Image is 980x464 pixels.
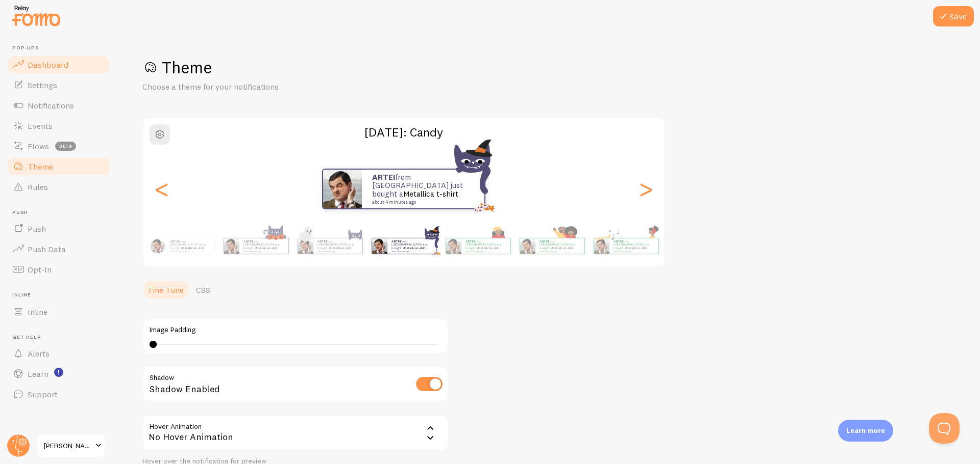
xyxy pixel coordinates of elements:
span: Dashboard [28,60,68,70]
a: Flows beta [6,136,111,156]
small: about 4 minutes ago [391,250,431,252]
p: Choose a theme for your notifications [142,81,387,93]
strong: ARTEI [317,239,327,243]
a: Dashboard [6,54,111,75]
span: Opt-In [28,264,52,275]
img: Fomo [323,170,362,208]
div: Shadow Enabled [142,366,449,403]
a: Metallica t-shirt [182,246,204,250]
strong: ARTEI [614,239,623,243]
strong: ARTEI [465,239,475,243]
a: CSS [190,280,216,300]
span: Inline [28,307,47,317]
div: Next slide [640,152,652,226]
img: Fomo [224,238,239,254]
span: Inline [12,292,111,298]
img: Fomo [520,238,535,254]
img: Fomo [372,238,387,254]
a: Learn [6,364,111,384]
a: Metallica t-shirt [478,246,500,250]
p: Learn more [846,426,885,435]
small: about 4 minutes ago [465,250,505,252]
strong: ARTEI [372,172,395,182]
span: Pop-ups [12,45,111,51]
small: about 4 minutes ago [170,250,210,252]
span: Push [12,209,111,216]
a: Metallica t-shirt [330,246,352,250]
p: from [GEOGRAPHIC_DATA] just bought a [243,239,284,252]
a: Settings [6,75,111,95]
span: Notifications [28,100,74,111]
p: from [GEOGRAPHIC_DATA] just bought a [391,239,432,252]
p: from [GEOGRAPHIC_DATA] just bought a [372,173,474,205]
img: Fomo [150,238,165,253]
a: Metallica t-shirt [256,246,278,250]
a: Alerts [6,343,111,364]
a: Push [6,219,111,239]
p: from [GEOGRAPHIC_DATA] just bought a [170,239,211,252]
a: [PERSON_NAME] [37,433,106,458]
small: about 4 minutes ago [540,250,579,252]
span: Events [28,121,53,131]
a: Events [6,116,111,136]
p: from [GEOGRAPHIC_DATA] just bought a [540,239,580,252]
h2: [DATE]: Candy [143,124,664,140]
span: Settings [28,80,57,90]
span: Get Help [12,334,111,341]
span: Learn [28,369,48,379]
span: Rules [28,182,48,192]
p: from [GEOGRAPHIC_DATA] just bought a [614,239,654,252]
p: from [GEOGRAPHIC_DATA] just bought a [317,239,358,252]
img: Fomo [446,238,461,254]
small: about 4 minutes ago [614,250,653,252]
small: about 4 minutes ago [372,200,471,205]
img: Fomo [594,238,609,254]
span: beta [55,142,76,151]
span: Push [28,224,46,234]
svg: <p>Watch New Feature Tutorials!</p> [54,368,63,377]
a: Inline [6,302,111,322]
span: Push Data [28,244,66,254]
a: Support [6,384,111,404]
a: Opt-In [6,259,111,280]
strong: ARTEI [391,239,401,243]
strong: ARTEI [243,239,253,243]
strong: ARTEI [170,239,179,243]
strong: ARTEI [540,239,549,243]
a: Theme [6,156,111,177]
div: No Hover Animation [142,415,449,451]
img: Fomo [298,238,313,254]
a: Metallica t-shirt [403,189,458,199]
small: about 4 minutes ago [317,250,357,252]
a: Push Data [6,239,111,259]
h1: Theme [142,57,955,78]
span: [PERSON_NAME] [44,440,92,452]
a: Rules [6,177,111,197]
iframe: Help Scout Beacon - Open [929,413,960,444]
div: Learn more [838,420,893,442]
span: Alerts [28,348,50,359]
a: Notifications [6,95,111,116]
img: fomo-relay-logo-orange.svg [11,3,62,29]
a: Metallica t-shirt [552,246,574,250]
label: Image Padding [150,325,442,335]
a: Metallica t-shirt [404,246,426,250]
a: Fine Tune [142,280,190,300]
span: Flows [28,141,49,151]
span: Theme [28,161,53,172]
p: from [GEOGRAPHIC_DATA] just bought a [465,239,506,252]
a: Metallica t-shirt [626,246,648,250]
span: Support [28,389,58,399]
small: about 4 minutes ago [243,250,283,252]
div: Previous slide [156,152,168,226]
